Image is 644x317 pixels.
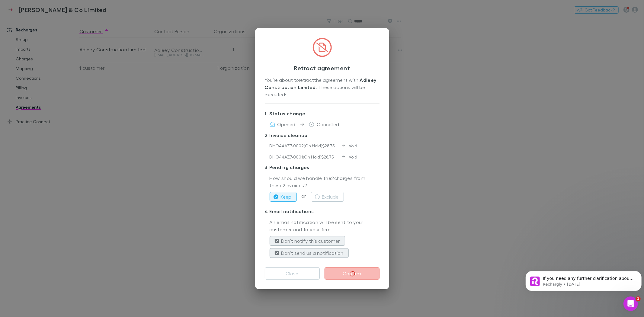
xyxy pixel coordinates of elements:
strong: Adleey Construction Limited [265,77,378,90]
div: DHO44AZ7-0002 ( On Hold ) $28.75 [270,142,342,149]
div: 4 [265,208,270,215]
p: An email notification will be sent to your customer and to your firm. [270,219,380,234]
div: 1 [265,110,270,117]
button: Don't notify this customer [270,236,345,246]
p: Email notifications [265,207,380,216]
p: Status change [265,109,380,118]
iframe: Intercom notifications message [523,258,644,301]
p: How should we handle the 2 charges from these 2 invoices? [270,175,380,190]
label: Don't notify this customer [281,237,340,245]
iframe: Intercom live chat [623,296,638,311]
div: DHO44AZ7-0001 ( On Hold ) $28.75 [270,154,342,160]
div: 3 [265,164,270,171]
span: or [297,193,311,199]
p: Invoice cleanup [265,130,380,140]
p: Pending charges [265,162,380,172]
button: Don't send us a notification [270,248,349,258]
button: Confirm [325,267,380,280]
img: CircledFileSlash.svg [312,38,332,57]
button: Keep [270,192,297,202]
button: Close [265,267,320,280]
div: 2 [265,132,270,139]
label: Don't send us a notification [281,249,344,257]
span: 1 [636,296,641,301]
h3: Retract agreement [265,64,380,72]
div: You’re about to retract the agreement with . These actions will be executed: [265,76,380,99]
button: Exclude [311,192,344,202]
span: Cancelled [317,121,339,127]
span: Opened [277,121,296,127]
div: Void [342,154,357,160]
div: Void [342,142,357,149]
